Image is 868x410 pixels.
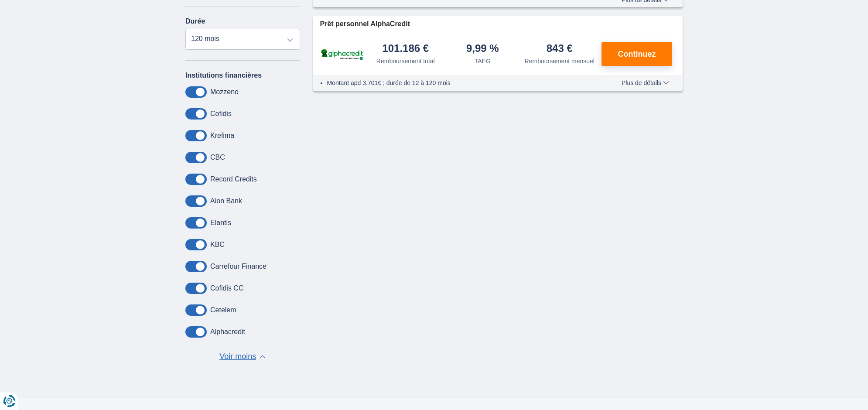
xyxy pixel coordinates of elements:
[210,263,267,270] label: Carrefour Finance
[320,48,364,61] img: pret personnel AlphaCredit
[210,328,245,336] label: Alphacredit
[376,57,435,65] div: Remboursement total
[210,154,225,161] label: CBC
[466,43,499,55] div: 9,99 %
[219,351,256,362] span: Voir moins
[475,57,491,65] div: TAEG
[210,110,232,118] label: Cofidis
[210,197,242,205] label: Aion Bank
[547,43,573,55] div: 843 €
[217,351,268,363] button: Voir moins ▲
[320,19,410,29] span: Prêt personnel AlphaCredit
[210,88,239,96] label: Mozzeno
[185,17,205,25] label: Durée
[601,42,672,66] button: Continuez
[260,355,266,359] span: ▲
[327,79,596,87] li: Montant apd 3.701€ ; durée de 12 à 120 mois
[210,219,231,227] label: Elantis
[382,43,429,55] div: 101.186 €
[185,72,262,79] label: Institutions financières
[210,175,257,183] label: Record Credits
[210,132,234,140] label: Krefima
[622,80,669,86] span: Plus de détails
[210,241,225,249] label: KBC
[615,79,676,86] button: Plus de détails
[525,57,595,65] div: Remboursement mensuel
[618,50,656,58] span: Continuez
[210,284,243,292] label: Cofidis CC
[210,306,236,314] label: Cetelem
